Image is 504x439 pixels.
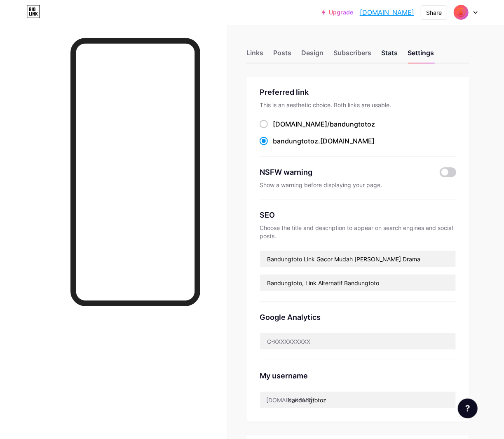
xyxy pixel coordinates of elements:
[260,87,456,98] div: Preferred link
[260,224,456,240] div: Choose the title and description to appear on search engines and social posts.
[301,48,323,63] div: Design
[260,392,456,408] input: username
[260,181,456,189] div: Show a warning before displaying your page.
[426,8,442,17] div: Share
[260,275,456,291] input: Description (max 160 chars)
[453,5,469,20] img: Bandung Banned
[260,370,456,381] div: My username
[322,9,353,16] a: Upgrade
[260,167,430,178] div: NSFW warning
[273,48,291,63] div: Posts
[333,48,371,63] div: Subscribers
[330,120,375,128] span: bandungtotoz
[273,136,375,146] div: .[DOMAIN_NAME]
[260,209,456,221] div: SEO
[260,251,456,267] input: Title
[260,312,456,323] div: Google Analytics
[408,48,434,63] div: Settings
[260,101,456,109] div: This is an aesthetic choice. Both links are usable.
[266,396,315,404] div: [DOMAIN_NAME]/
[381,48,398,63] div: Stats
[273,137,318,145] span: bandungtotoz
[260,333,456,350] input: G-XXXXXXXXXX
[273,119,375,129] div: [DOMAIN_NAME]/
[246,48,263,63] div: Links
[360,7,414,17] a: [DOMAIN_NAME]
